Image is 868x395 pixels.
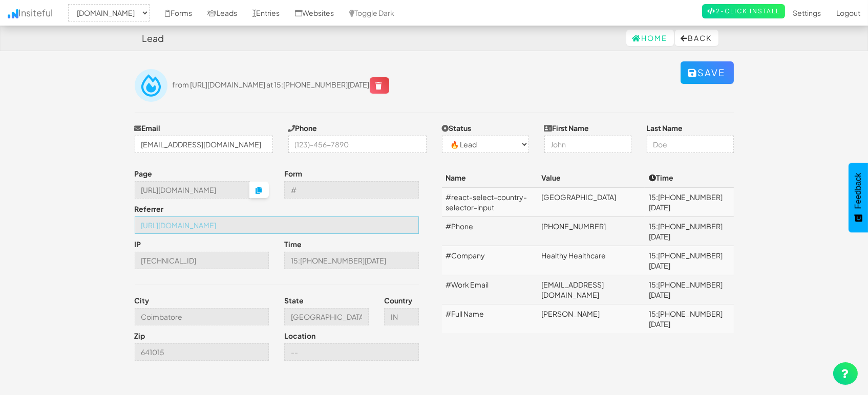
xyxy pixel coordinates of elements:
[284,295,304,305] label: State
[173,80,389,89] span: from [URL][DOMAIN_NAME] at 15:[PHONE_NUMBER][DATE]
[645,187,734,217] td: 15:[PHONE_NUMBER][DATE]
[544,136,631,153] input: John
[647,136,734,153] input: Doe
[442,246,538,275] td: #Company
[442,123,472,133] label: Status
[142,33,164,43] h4: Lead
[645,217,734,246] td: 15:[PHONE_NUMBER][DATE]
[854,173,863,209] span: Feedback
[537,304,644,334] td: [PERSON_NAME]
[442,217,538,246] td: #Phone
[135,308,269,325] input: --
[284,252,419,269] input: --
[537,275,644,304] td: [EMAIL_ADDRESS][DOMAIN_NAME]
[284,168,302,179] label: Form
[135,69,167,102] img: insiteful-lead.png
[537,187,644,217] td: [GEOGRAPHIC_DATA]
[135,343,269,361] input: --
[384,295,412,305] label: Country
[675,30,718,46] button: Back
[135,123,161,133] label: Email
[537,217,644,246] td: [PHONE_NUMBER]
[135,216,419,234] input: --
[135,168,153,179] label: Page
[135,136,273,153] input: j@doe.com
[384,308,419,325] input: --
[442,187,538,217] td: #react-select-country-selector-input
[647,123,683,133] label: Last Name
[284,239,302,249] label: Time
[537,246,644,275] td: Healthy Healthcare
[8,9,18,18] img: icon.png
[645,304,734,334] td: 15:[PHONE_NUMBER][DATE]
[135,295,150,305] label: City
[645,168,734,187] th: Time
[442,275,538,304] td: #Work Email
[849,163,868,232] button: Feedback - Show survey
[135,252,269,269] input: --
[135,181,250,199] input: --
[284,308,369,325] input: --
[537,168,644,187] th: Value
[135,331,145,341] label: Zip
[645,246,734,275] td: 15:[PHONE_NUMBER][DATE]
[284,181,419,199] input: --
[135,204,164,214] label: Referrer
[645,275,734,304] td: 15:[PHONE_NUMBER][DATE]
[284,343,419,361] input: --
[626,30,674,46] a: Home
[284,331,315,341] label: Location
[702,4,785,18] a: 2-Click Install
[442,304,538,334] td: #Full Name
[135,239,141,249] label: IP
[544,123,589,133] label: First Name
[442,168,538,187] th: Name
[288,136,427,153] input: (123)-456-7890
[681,61,734,84] button: Save
[288,123,317,133] label: Phone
